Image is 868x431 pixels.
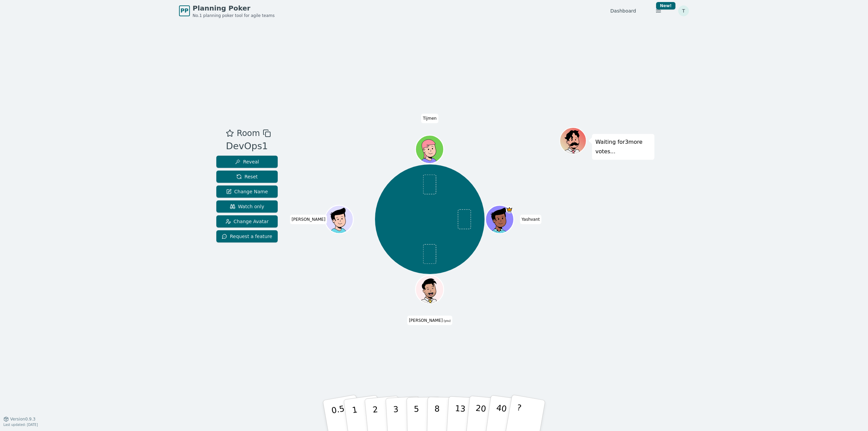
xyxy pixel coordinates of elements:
span: Change Avatar [225,218,269,225]
span: No.1 planning poker tool for agile teams [193,13,275,18]
p: Waiting for 3 more votes... [595,137,651,156]
div: New! [656,2,675,9]
button: T [678,5,689,16]
span: Reset [236,173,258,180]
span: Change Name [226,188,268,195]
a: Dashboard [610,7,636,14]
a: PPPlanning PokerNo.1 planning poker tool for agile teams [179,3,275,18]
span: Version 0.9.3 [10,416,36,422]
button: Change Avatar [216,215,278,228]
span: Yashvant is the host [506,206,513,213]
button: New! [652,5,665,17]
span: Request a feature [222,233,272,240]
button: Version0.9.3 [3,416,36,422]
div: DevOps1 [226,139,271,153]
button: Reveal [216,156,278,168]
span: Reveal [235,158,259,165]
span: Click to change your name [290,215,327,224]
span: Click to change your name [421,114,438,123]
span: Last updated: [DATE] [3,423,38,427]
span: Click to change your name [407,315,452,325]
button: Change Name [216,185,278,198]
span: Click to change your name [520,215,541,224]
span: Watch only [230,203,264,210]
button: Add as favourite [226,127,234,139]
span: Room [237,127,260,139]
button: Reset [216,171,278,183]
button: Watch only [216,200,278,213]
span: PP [180,7,188,15]
button: Request a feature [216,230,278,242]
span: (you) [443,319,451,322]
span: Planning Poker [193,3,275,13]
button: Click to change your avatar [416,276,443,302]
